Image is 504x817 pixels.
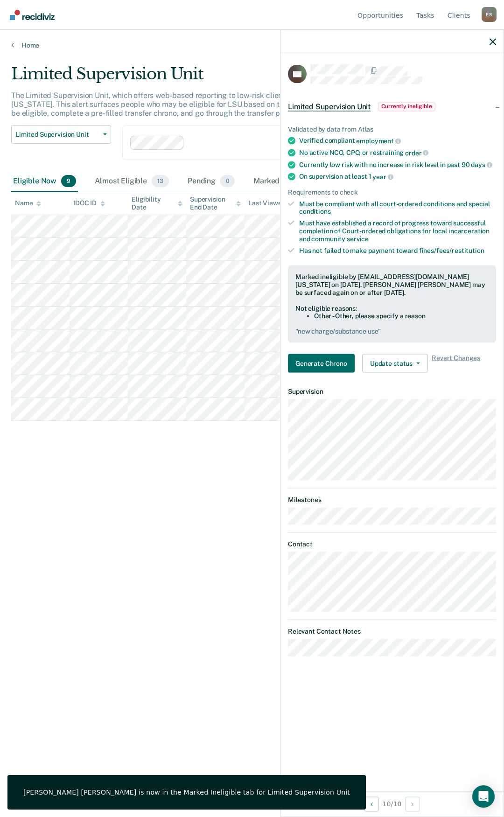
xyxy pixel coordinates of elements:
div: Name [15,199,41,207]
span: order [405,149,428,156]
div: [PERSON_NAME] [PERSON_NAME] is now in the Marked Ineligible tab for Limited Supervision Unit [23,788,350,796]
div: Has not failed to make payment toward [299,246,496,254]
span: service [347,235,369,242]
div: 10 / 10 [280,791,504,816]
div: On supervision at least 1 [299,173,496,181]
div: Almost Eligible [93,171,171,192]
span: 0 [220,175,235,187]
p: The Limited Supervision Unit, which offers web-based reporting to low-risk clients, is the lowest... [11,91,459,118]
div: Marked ineligible by [EMAIL_ADDRESS][DOMAIN_NAME][US_STATE] on [DATE]. [PERSON_NAME] [PERSON_NAME... [295,273,489,296]
button: Previous Opportunity [364,796,379,811]
span: Limited Supervision Unit [288,102,371,111]
div: Marked Ineligible [252,171,335,192]
div: Limited Supervision UnitCurrently ineligible [280,91,504,121]
div: E S [482,7,497,22]
div: Limited Supervision Unit [11,64,465,91]
dt: Contact [288,540,496,548]
button: Profile dropdown button [482,7,497,22]
span: year [372,173,393,180]
span: Revert Changes [432,354,480,372]
img: Recidiviz [10,10,55,20]
span: days [471,161,492,168]
span: Currently ineligible [378,102,435,111]
a: Navigate to form link [288,354,358,372]
pre: " new charge/substance use " [295,328,489,335]
span: fines/fees/restitution [419,246,484,254]
div: Open Intercom Messenger [472,785,495,808]
button: Update status [362,354,428,372]
div: Requirements to check [288,188,496,196]
li: Other - Other, please specify a reason [314,312,489,320]
button: Next Opportunity [405,796,420,811]
div: IDOC ID [73,199,105,207]
div: Pending [186,171,237,192]
div: Supervision End Date [190,196,241,211]
div: Currently low risk with no increase in risk level in past 90 [299,161,496,169]
div: Eligible Now [11,171,78,192]
button: Generate Chrono [288,354,355,372]
a: Home [11,41,493,49]
span: 13 [152,175,169,187]
div: Must be compliant with all court-ordered conditions and special conditions [299,200,496,216]
span: Limited Supervision Unit [15,131,99,139]
span: 9 [61,175,76,187]
div: No active NCO, CPO, or restraining [299,148,496,157]
div: Eligibility Date [132,196,182,211]
div: Not eligible reasons: [295,304,489,312]
div: Last Viewed [248,199,294,207]
div: Validated by data from Atlas [288,125,496,133]
div: Must have established a record of progress toward successful completion of Court-ordered obligati... [299,219,496,243]
dt: Relevant Contact Notes [288,627,496,635]
span: employment [356,137,400,145]
dt: Supervision [288,387,496,395]
div: Verified compliant [299,137,496,145]
dt: Milestones [288,496,496,504]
